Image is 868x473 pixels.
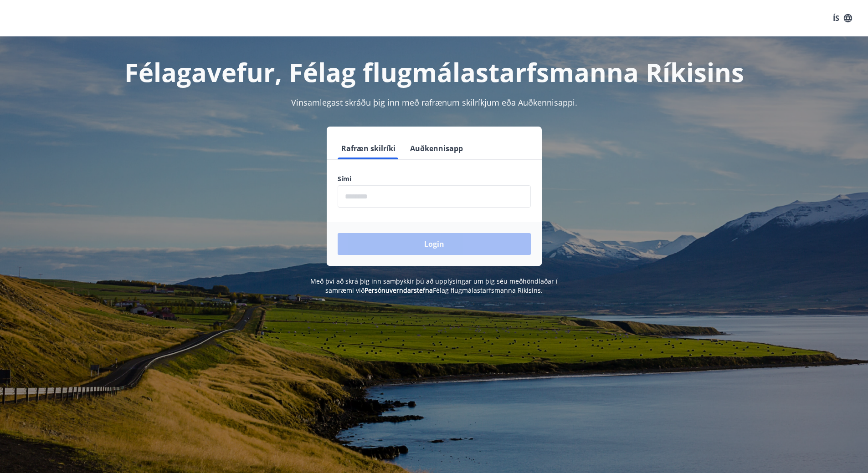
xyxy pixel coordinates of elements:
span: Vinsamlegast skráðu þig inn með rafrænum skilríkjum eða Auðkennisappi. [291,97,577,108]
button: Auðkennisapp [406,137,467,159]
a: Persónuverndarstefna [365,286,433,295]
button: Rafræn skilríki [338,137,399,159]
label: Sími [338,174,531,183]
span: Með því að skrá þig inn samþykkir þú að upplýsingar um þig séu meðhöndlaðar í samræmi við Félag f... [310,277,558,295]
h1: Félagavefur, Félag flugmálastarfsmanna Ríkisins [117,55,751,89]
button: ÍS [828,10,857,26]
